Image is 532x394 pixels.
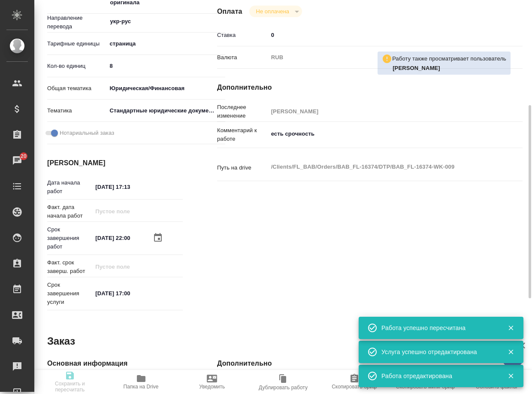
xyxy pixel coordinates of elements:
p: Тарифные единицы [47,39,106,48]
div: Работа отредактирована [381,372,495,380]
div: Работа успешно пересчитана [381,324,495,332]
h4: Дополнительно [217,82,523,93]
p: Тематика [47,106,106,115]
button: Папка на Drive [106,370,177,394]
div: Не оплачена [249,6,302,17]
h4: [PERSON_NAME] [47,158,183,168]
p: Дата начала работ [47,179,92,196]
p: Комментарий к работе [217,126,268,143]
input: ✎ Введи что-нибудь [92,287,167,300]
textarea: есть срочность [268,127,497,141]
p: Срок завершения услуги [47,281,92,306]
span: Сохранить и пересчитать [39,381,100,393]
button: Open [221,21,222,22]
input: Пустое поле [92,261,167,273]
span: Дублировать работу [259,385,308,391]
p: Общая тематика [47,84,106,93]
button: Сохранить и пересчитать [34,370,106,394]
b: [PERSON_NAME] [393,65,440,71]
p: Срок завершения работ [47,225,92,251]
input: Пустое поле [268,105,497,118]
div: RUB [268,50,497,65]
p: Факт. срок заверш. работ [47,258,92,276]
span: Скопировать бриф [332,384,377,390]
span: Уведомить [199,384,225,390]
p: Путь на drive [217,164,268,172]
input: ✎ Введи что-нибудь [106,60,225,72]
span: Папка на Drive [124,384,159,390]
button: Закрыть [502,324,520,332]
button: Дублировать работу [248,370,319,394]
span: Нотариальный заказ [60,129,114,137]
p: Факт. дата начала работ [47,203,92,220]
p: Направление перевода [47,14,106,31]
p: Ставка [217,31,268,39]
p: Валюта [217,53,268,62]
input: ✎ Введи что-нибудь [92,181,167,193]
h4: Оплата [217,6,242,17]
button: Не оплачена [254,8,292,15]
textarea: /Clients/FL_BAB/Orders/BAB_FL-16374/DTP/BAB_FL-16374-WK-009 [268,160,497,174]
input: ✎ Введи что-нибудь [268,29,497,41]
div: Стандартные юридические документы, договоры, уставы [106,103,225,118]
a: 20 [2,150,32,171]
div: Услуга успешно отредактирована [381,348,495,356]
button: Скопировать бриф [319,370,390,394]
span: 20 [15,152,32,161]
input: ✎ Введи что-нибудь [92,232,153,244]
h2: Заказ [47,334,75,348]
h4: Основная информация [47,358,183,369]
input: Пустое поле [92,205,167,218]
p: Архипова Екатерина [393,64,506,73]
p: Последнее изменение [217,103,268,120]
div: страница [106,36,225,51]
button: Уведомить [176,370,248,394]
p: Кол-во единиц [47,62,106,70]
h4: Дополнительно [217,358,523,369]
div: Юридическая/Финансовая [106,81,225,96]
button: Закрыть [502,372,520,380]
button: Закрыть [502,348,520,356]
